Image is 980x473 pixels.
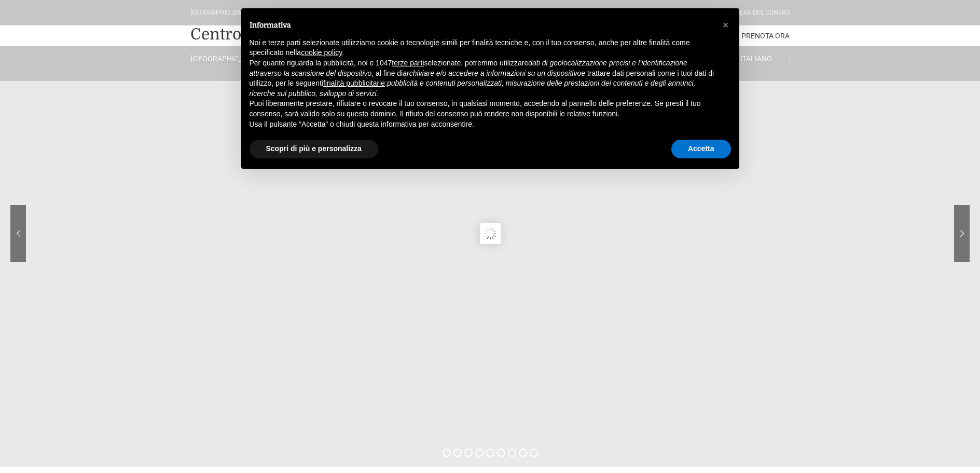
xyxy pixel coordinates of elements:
button: finalità pubblicitarie [323,78,385,89]
a: Italiano [723,54,790,63]
a: Centro Vacanze De Angelis [190,24,391,45]
a: Prenota Ora [741,25,790,46]
em: archiviare e/o accedere a informazioni su un dispositivo [403,69,581,77]
div: [GEOGRAPHIC_DATA] [190,8,250,18]
div: Riviera Del Conero [729,8,790,18]
button: Scopri di più e personalizza [250,140,378,158]
span: × [723,19,729,31]
button: Accetta [671,140,731,158]
p: Noi e terze parti selezionate utilizziamo cookie o tecnologie simili per finalità tecniche e, con... [250,38,714,58]
p: Usa il pulsante “Accetta” o chiudi questa informativa per acconsentire. [250,119,714,130]
button: terze parti [392,58,424,69]
button: Chiudi questa informativa [717,17,734,33]
a: [GEOGRAPHIC_DATA] [190,54,257,63]
p: Puoi liberamente prestare, rifiutare o revocare il tuo consenso, in qualsiasi momento, accedendo ... [250,99,714,119]
h2: Informativa [250,21,714,30]
p: Per quanto riguarda la pubblicità, noi e 1047 selezionate, potremmo utilizzare , al fine di e tra... [250,58,714,99]
em: dati di geolocalizzazione precisi e l’identificazione attraverso la scansione del dispositivo [250,59,687,77]
a: cookie policy [301,48,342,57]
em: pubblicità e contenuti personalizzati, misurazione delle prestazioni dei contenuti e degli annunc... [250,79,696,98]
span: Italiano [740,55,772,63]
